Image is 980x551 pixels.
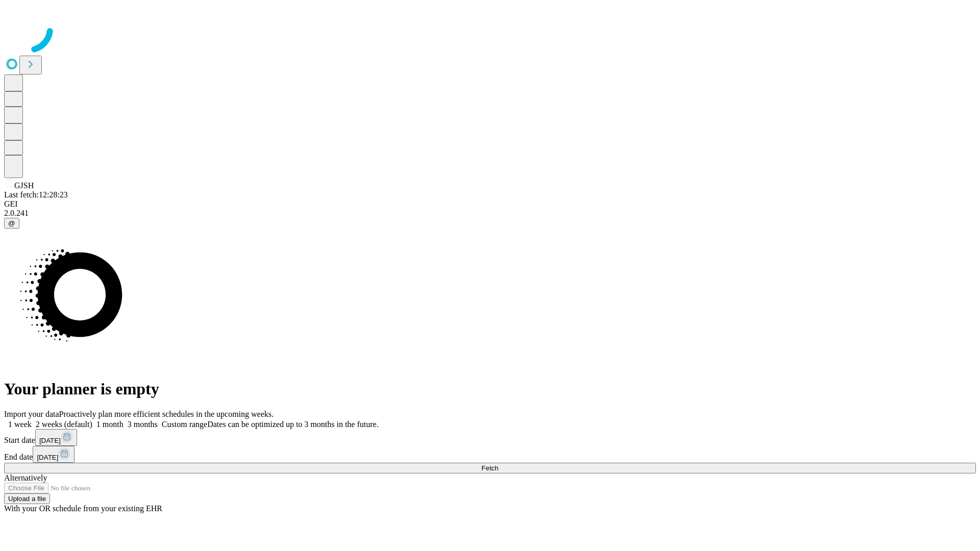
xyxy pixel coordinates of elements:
[4,446,976,463] div: End date
[128,420,158,429] span: 3 months
[4,473,47,482] span: Alternatively
[37,454,58,461] span: [DATE]
[8,420,32,429] span: 1 week
[33,446,75,463] button: [DATE]
[4,410,59,418] span: Import your data
[162,420,207,429] span: Custom range
[4,429,976,446] div: Start date
[4,380,976,398] h1: Your planner is empty
[59,410,274,418] span: Proactively plan more efficient schedules in the upcoming weeks.
[481,464,498,472] span: Fetch
[35,429,77,446] button: [DATE]
[4,463,976,473] button: Fetch
[4,218,19,229] button: @
[96,420,124,429] span: 1 month
[207,420,378,429] span: Dates can be optimized up to 3 months in the future.
[4,190,68,199] span: Last fetch: 12:28:23
[36,420,92,429] span: 2 weeks (default)
[14,181,34,190] span: GJSH
[4,199,976,209] div: GEI
[4,209,976,218] div: 2.0.241
[8,219,15,227] span: @
[4,504,162,513] span: With your OR schedule from your existing EHR
[4,493,50,504] button: Upload a file
[39,437,61,444] span: [DATE]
